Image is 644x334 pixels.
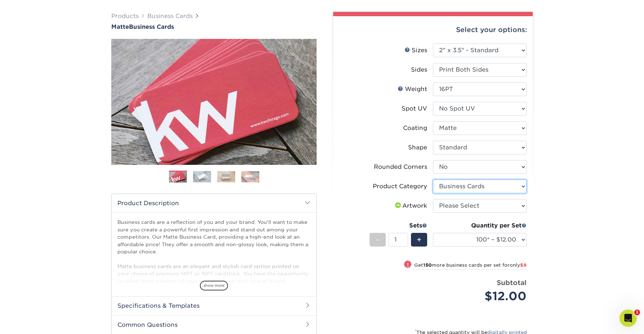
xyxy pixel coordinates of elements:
[111,23,129,30] span: Matte
[117,218,310,321] p: Business cards are a reflection of you and your brand. You'll want to make sure you create a powe...
[111,23,317,30] a: MatteBusiness Cards
[339,16,527,44] div: Select your options:
[394,202,427,210] div: Artwork
[241,171,259,182] img: Business Cards 04
[408,143,427,152] div: Shape
[2,312,61,331] iframe: Google Customer Reviews
[111,13,139,19] a: Products
[417,234,421,245] span: +
[370,221,427,230] div: Sets
[634,310,640,315] span: 1
[438,288,527,305] div: $12.00
[407,261,409,268] span: !
[373,182,427,191] div: Product Category
[193,171,211,182] img: Business Cards 02
[376,234,379,245] span: -
[423,262,432,268] strong: 150
[374,163,427,171] div: Rounded Corners
[403,124,427,132] div: Coating
[404,46,427,55] div: Sizes
[200,281,228,290] span: show more
[497,279,527,286] strong: Subtotal
[402,104,427,113] div: Spot UV
[510,262,527,268] span: only
[398,85,427,94] div: Weight
[112,296,316,315] h2: Specifications & Templates
[169,168,187,186] img: Business Cards 01
[433,221,527,230] div: Quantity per Set
[414,262,527,270] small: Get more business cards per set for
[217,171,235,182] img: Business Cards 03
[147,13,193,19] a: Business Cards
[411,66,427,74] div: Sides
[112,194,316,212] h2: Product Description
[112,315,316,334] h2: Common Questions
[620,310,637,327] iframe: Intercom live chat
[111,23,317,30] h1: Business Cards
[520,262,527,268] span: $9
